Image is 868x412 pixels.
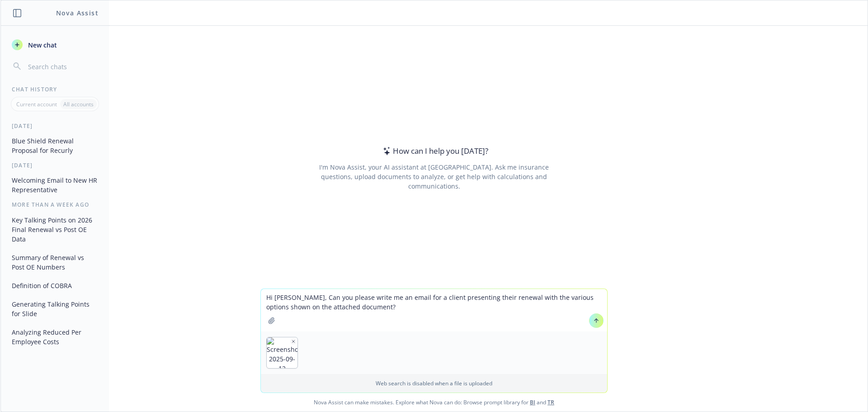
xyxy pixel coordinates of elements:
button: Definition of COBRA [8,278,102,293]
input: Search chats [26,60,98,73]
p: All accounts [63,100,94,108]
div: [DATE] [1,161,109,169]
button: Summary of Renewal vs Post OE Numbers [8,250,102,275]
button: Generating Talking Points for Slide [8,297,102,321]
p: Web search is disabled when a file is uploaded [266,379,602,387]
button: New chat [8,37,102,53]
span: New chat [26,40,57,50]
a: TR [547,398,554,406]
button: Blue Shield Renewal Proposal for Recurly [8,133,102,158]
p: Current account [16,100,57,108]
button: Key Talking Points on 2026 Final Renewal vs Post OE Data [8,213,102,246]
a: BI [530,398,535,406]
button: Welcoming Email to New HR Representative [8,173,102,197]
div: How can I help you [DATE]? [380,145,488,157]
textarea: Hi [PERSON_NAME], Can you please write me an email for a client presenting their renewal with the... [261,289,607,331]
div: More than a week ago [1,201,109,208]
div: [DATE] [1,122,109,130]
div: I'm Nova Assist, your AI assistant at [GEOGRAPHIC_DATA]. Ask me insurance questions, upload docum... [307,162,561,191]
h1: Nova Assist [56,8,99,18]
img: Screenshot 2025-09-12 101713.png [267,337,297,368]
div: Chat History [1,85,109,93]
span: Nova Assist can make mistakes. Explore what Nova can do: Browse prompt library for and [4,393,864,412]
button: Analyzing Reduced Per Employee Costs [8,325,102,349]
